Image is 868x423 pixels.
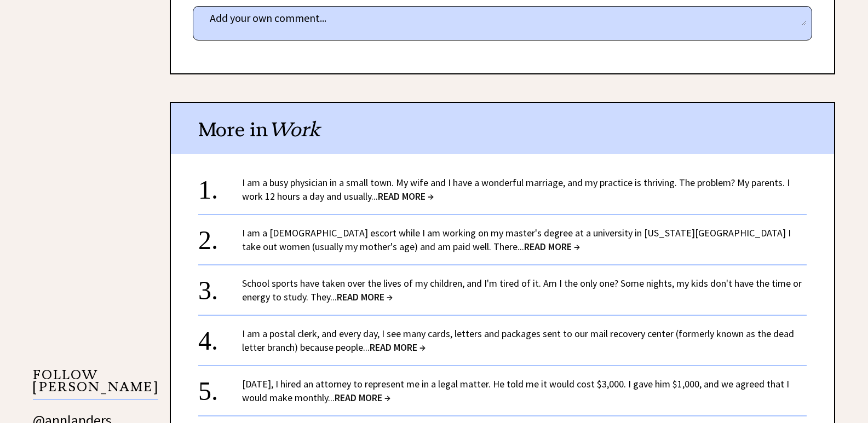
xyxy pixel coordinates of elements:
span: READ MORE → [524,240,580,253]
a: School sports have taken over the lives of my children, and I'm tired of it. Am I the only one? S... [242,277,802,303]
a: I am a busy physician in a small town. My wife and I have a wonderful marriage, and my practice i... [242,176,790,202]
div: 4. [198,327,242,347]
div: 1. [198,176,242,196]
span: READ MORE → [370,341,426,354]
span: READ MORE → [378,190,434,202]
div: 2. [198,226,242,246]
div: 3. [198,276,242,297]
a: I am a postal clerk, and every day, I see many cards, letters and packages sent to our mail recov... [242,327,794,354]
a: I am a [DEMOGRAPHIC_DATA] escort while I am working on my master's degree at a university in [US_... [242,227,791,253]
div: More in [171,103,834,154]
span: READ MORE → [335,391,390,404]
span: READ MORE → [337,291,393,303]
a: [DATE], I hired an attorney to represent me in a legal matter. He told me it would cost $3,000. I... [242,378,789,404]
p: FOLLOW [PERSON_NAME] [33,369,158,400]
div: 5. [198,377,242,397]
span: Work [268,117,320,142]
